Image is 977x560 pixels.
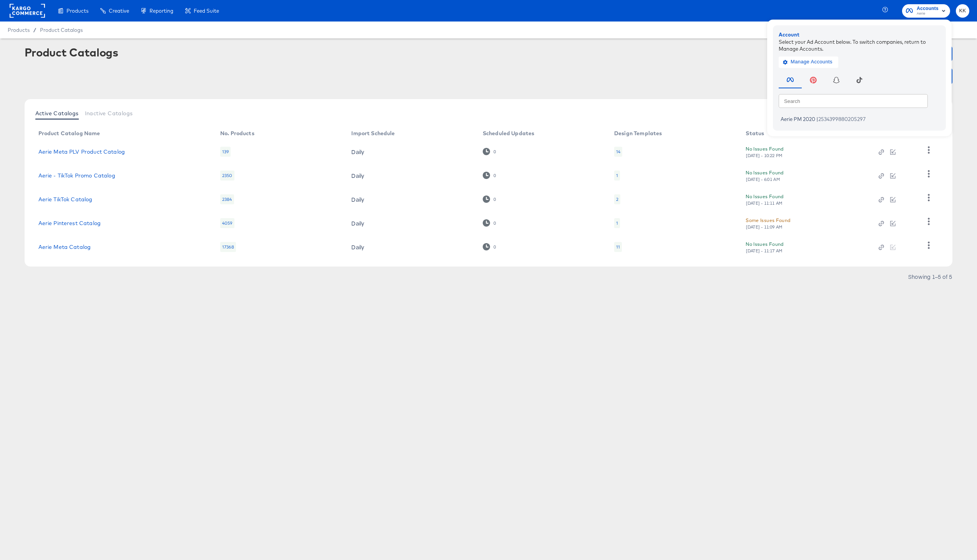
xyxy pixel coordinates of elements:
[493,220,496,226] div: 0
[908,274,952,279] div: Showing 1–5 of 5
[345,187,476,211] td: Daily
[779,38,940,52] div: Select your Ad Account below. To switch companies, return to Manage Accounts.
[816,116,818,122] span: |
[616,172,618,179] div: 1
[614,130,662,136] div: Design Templates
[345,211,476,235] td: Daily
[917,5,939,13] span: Accounts
[30,27,40,33] span: /
[150,8,173,14] span: Reporting
[194,8,219,14] span: Feed Suite
[38,149,125,155] a: Aerie Meta PLV Product Catalog
[616,196,618,202] div: 2
[220,242,236,252] div: 17368
[38,244,91,250] a: Aerie Meta Catalog
[38,172,115,179] a: Aerie - TikTok Promo Catalog
[345,164,476,187] td: Daily
[614,147,622,157] div: 14
[959,7,966,15] span: KK
[746,216,790,230] button: Some Issues Found[DATE] - 11:09 AM
[483,219,496,227] div: 0
[483,148,496,155] div: 0
[614,218,620,228] div: 1
[779,56,838,68] button: Manage Accounts
[779,31,940,38] div: Account
[493,173,496,178] div: 0
[8,27,30,33] span: Products
[616,149,620,155] div: 14
[614,171,620,181] div: 1
[818,116,866,122] span: 2534399880205297
[109,8,129,14] span: Creative
[614,242,622,252] div: 11
[66,8,88,14] span: Products
[345,235,476,259] td: Daily
[483,196,496,203] div: 0
[25,46,118,58] div: Product Catalogs
[38,196,93,202] a: Aerie TikTok Catalog
[35,110,79,116] span: Active Catalogs
[781,116,815,122] span: Aerie PM 2020
[902,4,950,18] button: AccountsAerie
[220,171,234,181] div: 2350
[345,140,476,164] td: Daily
[493,197,496,202] div: 0
[746,224,783,230] div: [DATE] - 11:09 AM
[38,220,101,226] a: Aerie Pinterest Catalog
[746,216,790,224] div: Some Issues Found
[739,128,872,140] th: Status
[220,130,254,136] div: No. Products
[220,147,231,157] div: 139
[956,4,969,18] button: KK
[614,194,620,204] div: 2
[38,130,100,136] div: Product Catalog Name
[220,194,234,204] div: 2384
[483,130,535,136] div: Scheduled Updates
[616,244,620,250] div: 11
[917,11,939,17] span: Aerie
[616,220,618,226] div: 1
[351,130,395,136] div: Import Schedule
[493,244,496,250] div: 0
[483,243,496,250] div: 0
[493,149,496,154] div: 0
[483,172,496,179] div: 0
[220,218,234,228] div: 4059
[784,58,832,66] span: Manage Accounts
[85,110,133,116] span: Inactive Catalogs
[40,27,83,33] a: Product Catalogs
